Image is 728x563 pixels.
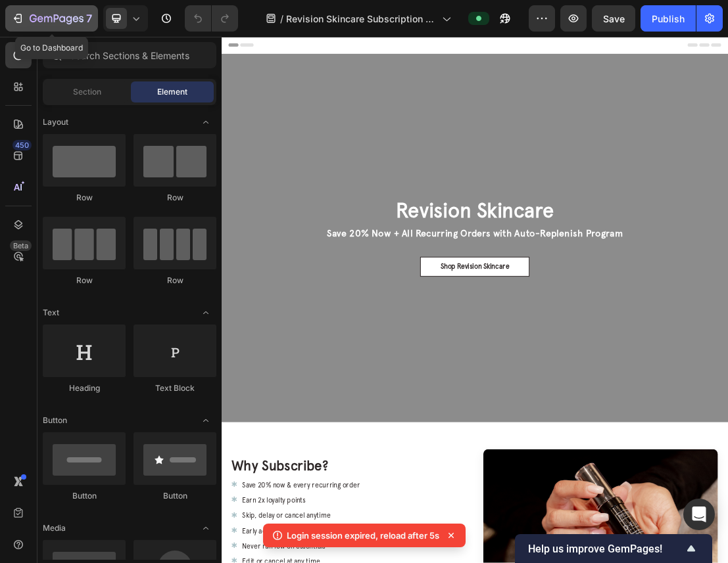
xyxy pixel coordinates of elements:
[195,112,216,133] span: Toggle open
[133,382,216,394] div: Text Block
[12,140,32,150] div: 450
[43,490,126,502] div: Button
[43,307,59,319] span: Text
[5,5,98,32] button: 7
[195,410,216,431] span: Toggle open
[86,11,92,26] p: 7
[43,382,126,394] div: Heading
[43,42,216,68] input: Search Sections & Elements
[195,518,216,539] span: Toggle open
[528,543,683,555] span: Help us improve GemPages!
[43,415,67,426] span: Button
[164,296,625,317] p: Save 20% Now + All Recurring Orders with Auto-Replenish Program
[133,275,216,286] div: Row
[10,240,32,251] div: Beta
[185,5,238,32] div: Undo/Redo
[309,343,480,374] a: Shop Revision Skincare
[43,116,68,128] span: Layout
[641,5,696,32] button: Publish
[195,302,216,323] span: Toggle open
[43,522,66,534] span: Media
[652,12,685,26] div: Publish
[133,192,216,204] div: Row
[592,5,635,32] button: Save
[280,12,283,26] span: /
[43,192,126,204] div: Row
[73,86,101,98] span: Section
[683,499,715,530] div: Open Intercom Messenger
[286,12,437,26] span: Revision Skincare Subscription - 20% Off Every Order
[164,254,625,288] h1: Revision Skincare
[133,490,216,502] div: Button
[222,37,728,563] iframe: Design area
[43,275,126,286] div: Row
[157,86,187,98] span: Element
[528,541,699,556] button: Show survey - Help us improve GemPages!
[287,529,439,542] p: Login session expired, reload after 5s
[603,13,625,24] span: Save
